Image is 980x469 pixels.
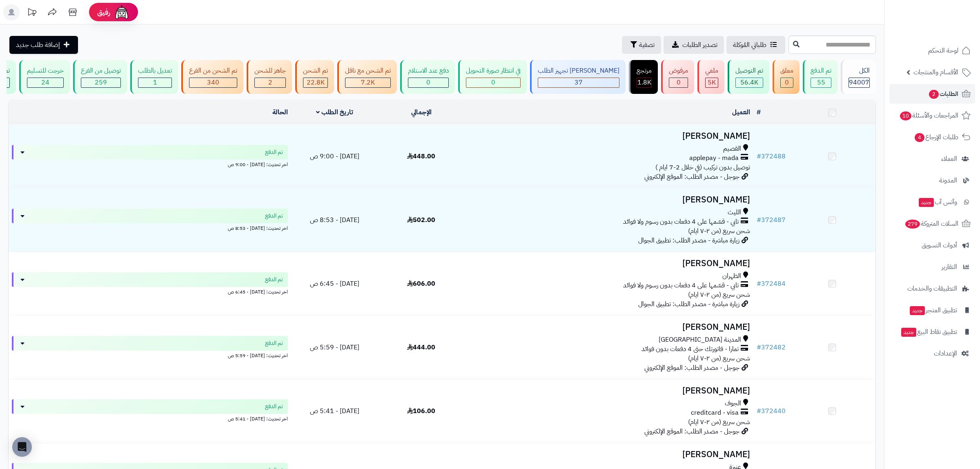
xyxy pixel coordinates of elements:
[265,339,283,347] span: تم الدفع
[627,60,659,94] a: مرتجع 1.8K
[757,406,786,416] a: #372440
[207,78,219,87] span: 340
[811,66,831,76] div: تم الدفع
[97,7,110,17] span: رفيق
[706,78,718,87] div: 4954
[272,107,288,117] a: الحالة
[899,110,958,121] span: المراجعات والأسئلة
[81,78,120,87] div: 259
[71,60,129,94] a: توصيل من الفرع 259
[265,276,283,284] span: تم الدفع
[708,78,716,87] span: 5K
[771,60,801,94] a: معلق 0
[310,406,359,416] span: [DATE] - 5:41 ص
[81,66,121,76] div: توصيل من الفرع
[468,131,750,141] h3: [PERSON_NAME]
[725,399,741,408] span: الجوف
[889,279,975,298] a: التطبيقات والخدمات
[466,78,520,87] div: 0
[723,144,741,153] span: القصيم
[669,78,688,87] div: 0
[399,60,457,94] a: دفع عند الاستلام 0
[736,78,763,87] div: 56418
[114,4,130,20] img: ai-face.png
[889,192,975,212] a: وآتس آبجديد
[905,220,920,229] span: 279
[722,271,741,281] span: الظهران
[644,363,739,373] span: جوجل - مصدر الطلب: الموقع الإلكتروني
[733,40,766,50] span: طلباتي المُوكلة
[407,215,435,225] span: 502.00
[889,236,975,255] a: أدوات التسويق
[310,151,359,161] span: [DATE] - 9:00 ص
[889,214,975,233] a: السلات المتروكة279
[468,386,750,396] h3: [PERSON_NAME]
[345,66,391,76] div: تم الشحن مع ناقل
[408,66,449,76] div: دفع عند الاستلام
[336,60,399,94] a: تم الشحن مع ناقل 7.2K
[659,335,741,345] span: المدينة [GEOGRAPHIC_DATA]
[27,66,64,76] div: خرجت للتسليم
[361,78,375,87] span: 7.2K
[889,344,975,363] a: الإعدادات
[705,66,718,76] div: ملغي
[728,208,741,217] span: الليث
[265,148,283,156] span: تم الدفع
[900,326,957,338] span: تطبيق نقاط البيع
[691,408,739,418] span: creditcard - visa
[757,279,761,289] span: #
[265,402,283,411] span: تم الدفع
[245,60,294,94] a: جاهز للشحن 2
[780,66,793,76] div: معلق
[929,90,939,99] span: 2
[889,127,975,147] a: طلبات الإرجاع4
[688,290,750,300] span: شحن سريع (من ٢-٧ ايام)
[941,153,957,164] span: العملاء
[740,78,758,87] span: 56.4K
[638,299,739,309] span: زيارة مباشرة - مصدر الطلب: تطبيق الجوال
[942,261,957,273] span: التقارير
[303,78,327,87] div: 22833
[12,287,288,296] div: اخر تحديث: [DATE] - 6:45 ص
[638,236,739,245] span: زيارة مباشرة - مصدر الطلب: تطبيق الجوال
[914,131,958,143] span: طلبات الإرجاع
[901,328,916,337] span: جديد
[12,351,288,359] div: اخر تحديث: [DATE] - 5:59 ص
[781,78,793,87] div: 0
[12,414,288,422] div: اخر تحديث: [DATE] - 5:41 ص
[757,151,761,161] span: #
[345,78,390,87] div: 7223
[411,107,432,117] a: الإجمالي
[915,133,924,142] span: 4
[910,306,925,315] span: جديد
[757,215,786,225] a: #372487
[491,78,495,87] span: 0
[254,66,286,76] div: جاهز للشحن
[12,160,288,168] div: اخر تحديث: [DATE] - 9:00 ص
[407,151,435,161] span: 448.00
[801,60,839,94] a: تم الدفع 55
[889,171,975,190] a: المدونة
[907,283,957,294] span: التطبيقات والخدمات
[407,279,435,289] span: 606.00
[294,60,336,94] a: تم الشحن 22.8K
[928,88,958,100] span: الطلبات
[528,60,627,94] a: [PERSON_NAME] تجهيز الطلب 37
[538,66,619,76] div: [PERSON_NAME] تجهيز الطلب
[138,66,172,76] div: تعديل بالطلب
[637,66,652,76] div: مرتجع
[9,36,78,54] a: إضافة طلب جديد
[153,78,157,87] span: 1
[664,36,724,54] a: تصدير الطلبات
[928,45,958,56] span: لوحة التحكم
[726,36,785,54] a: طلباتي المُوكلة
[466,66,521,76] div: في انتظار صورة التحويل
[468,450,750,459] h3: [PERSON_NAME]
[696,60,726,94] a: ملغي 5K
[922,240,957,251] span: أدوات التسويق
[623,281,739,290] span: تابي - قسّمها على 4 دفعات بدون رسوم ولا فوائد
[889,322,975,342] a: تطبيق نقاط البيعجديد
[16,40,60,50] span: إضافة طلب جديد
[889,257,975,277] a: التقارير
[129,60,180,94] a: تعديل بالطلب 1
